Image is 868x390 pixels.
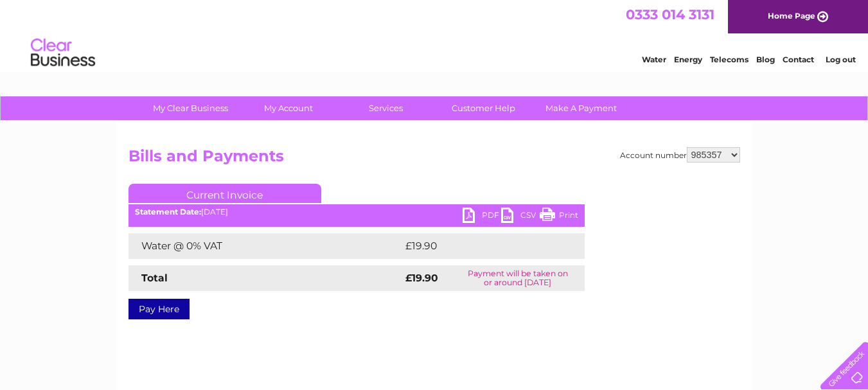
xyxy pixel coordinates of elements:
[128,208,585,217] div: [DATE]
[128,184,321,203] a: Current Invoice
[405,272,438,284] strong: £19.90
[620,147,740,163] div: Account number
[826,55,856,64] a: Log out
[128,299,190,319] a: Pay Here
[783,55,814,64] a: Contact
[30,33,96,73] img: logo.png
[333,96,439,120] a: Services
[626,6,714,22] a: 0333 014 3131
[131,7,738,62] div: Clear Business is a trading name of Verastar Limited (registered in [GEOGRAPHIC_DATA] No. 3667643...
[128,147,740,172] h2: Bills and Payments
[463,208,501,226] a: PDF
[674,55,702,64] a: Energy
[501,208,540,226] a: CSV
[528,96,634,120] a: Make A Payment
[235,96,341,120] a: My Account
[710,55,748,64] a: Telecoms
[128,233,402,259] td: Water @ 0% VAT
[540,208,578,226] a: Print
[642,55,666,64] a: Water
[756,55,775,64] a: Blog
[430,96,536,120] a: Customer Help
[137,96,244,120] a: My Clear Business
[402,233,558,259] td: £19.90
[141,272,168,284] strong: Total
[451,265,585,291] td: Payment will be taken on or around [DATE]
[135,207,201,217] b: Statement Date:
